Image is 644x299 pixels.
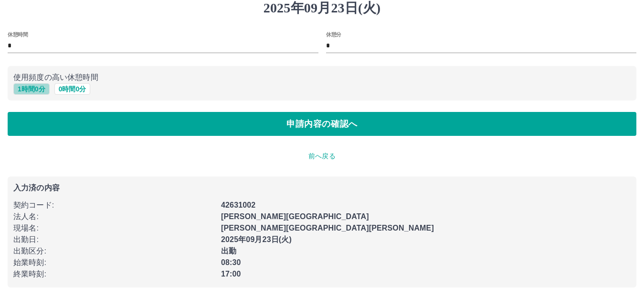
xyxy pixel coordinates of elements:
[13,245,215,257] p: 出勤区分 :
[13,268,215,280] p: 終業時刻 :
[8,112,636,136] button: 申請内容の確認へ
[13,222,215,234] p: 現場名 :
[221,224,434,232] b: [PERSON_NAME][GEOGRAPHIC_DATA][PERSON_NAME]
[221,235,292,244] b: 2025年09月23日(火)
[221,201,255,209] b: 42631002
[221,258,241,266] b: 08:30
[326,31,341,38] label: 休憩分
[8,31,28,38] label: 休憩時間
[54,83,91,95] button: 0時間0分
[13,72,631,83] p: 使用頻度の高い休憩時間
[13,257,215,268] p: 始業時刻 :
[13,199,215,211] p: 契約コード :
[13,184,631,192] p: 入力済の内容
[221,212,369,221] b: [PERSON_NAME][GEOGRAPHIC_DATA]
[13,83,50,95] button: 1時間0分
[13,234,215,245] p: 出勤日 :
[221,247,236,255] b: 出勤
[8,151,636,161] p: 前へ戻る
[13,211,215,222] p: 法人名 :
[221,270,241,278] b: 17:00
